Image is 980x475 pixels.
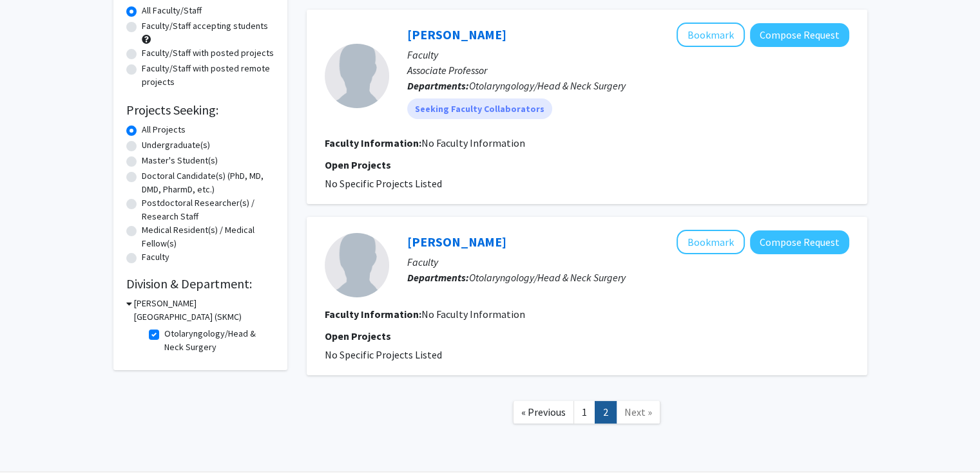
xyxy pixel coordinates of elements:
[677,23,745,47] button: Add Jacob Hunter to Bookmarks
[407,98,552,119] mat-chip: Seeking Faculty Collaborators
[407,271,469,284] b: Departments:
[677,230,745,254] button: Add Julia Croce to Bookmarks
[10,417,55,465] iframe: Chat
[126,276,274,292] h2: Division & Department:
[421,308,525,321] span: No Faculty Information
[142,62,274,89] label: Faculty/Staff with posted remote projects
[142,138,210,152] label: Undergraduate(s)
[750,23,849,47] button: Compose Request to Jacob Hunter
[134,297,274,324] h3: [PERSON_NAME][GEOGRAPHIC_DATA] (SKMC)
[325,157,849,172] p: Open Projects
[750,230,849,254] button: Compose Request to Julia Croce
[469,79,626,92] span: Otolaryngology/Head & Neck Surgery
[407,47,849,62] p: Faculty
[142,19,268,33] label: Faculty/Staff accepting students
[142,154,218,167] label: Master's Student(s)
[325,328,849,344] p: Open Projects
[142,223,274,250] label: Medical Resident(s) / Medical Fellow(s)
[142,123,186,136] label: All Projects
[573,401,595,424] a: 1
[407,254,849,270] p: Faculty
[407,79,469,92] b: Departments:
[469,271,626,284] span: Otolaryngology/Head & Neck Surgery
[407,26,506,42] a: [PERSON_NAME]
[325,308,421,321] b: Faculty Information:
[307,388,867,440] nav: Page navigation
[142,169,274,196] label: Doctoral Candidate(s) (PhD, MD, DMD, PharmD, etc.)
[126,102,274,118] h2: Projects Seeking:
[142,250,169,264] label: Faculty
[616,401,660,424] a: Next Page
[142,196,274,223] label: Postdoctoral Researcher(s) / Research Staff
[521,405,566,418] span: « Previous
[407,62,849,78] p: Associate Professor
[325,177,442,190] span: No Specific Projects Listed
[325,348,442,361] span: No Specific Projects Listed
[164,327,271,354] label: Otolaryngology/Head & Neck Surgery
[325,136,421,149] b: Faculty Information:
[624,405,652,418] span: Next »
[407,234,506,250] a: [PERSON_NAME]
[142,4,202,17] label: All Faculty/Staff
[595,401,617,424] a: 2
[513,401,574,424] a: Previous
[421,136,525,149] span: No Faculty Information
[142,46,274,60] label: Faculty/Staff with posted projects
